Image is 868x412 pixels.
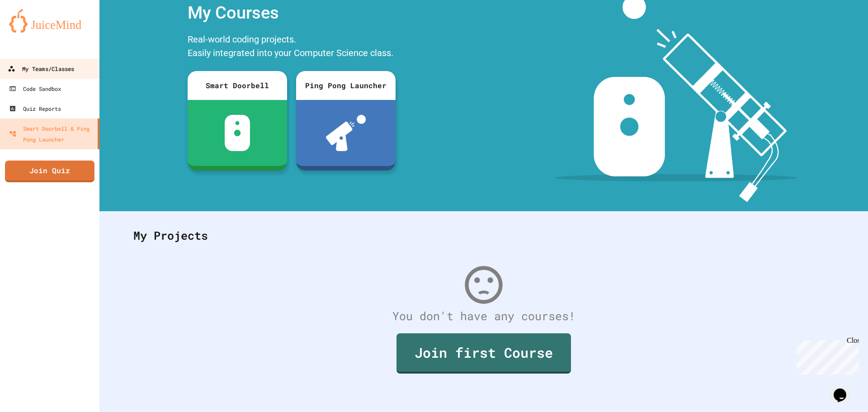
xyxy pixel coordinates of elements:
img: sdb-white.svg [225,115,250,151]
div: Real-world coding projects. Easily integrated into your Computer Science class. [183,30,400,64]
iframe: chat widget [793,336,859,375]
div: Chat with us now!Close [4,4,62,57]
div: Ping Pong Launcher [296,71,396,100]
div: Smart Doorbell & Ping Pong Launcher [9,123,94,145]
img: ppl-with-ball.png [326,115,366,151]
div: Quiz Reports [9,103,61,114]
div: Smart Doorbell [188,71,287,100]
div: You don't have any courses! [124,308,843,325]
div: Code Sandbox [9,83,61,94]
a: Join Quiz [5,161,94,182]
a: Join first Course [396,333,571,374]
div: My Projects [124,218,843,253]
iframe: chat widget [830,376,859,403]
img: logo-orange.svg [9,9,90,33]
div: My Teams/Classes [8,63,74,75]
